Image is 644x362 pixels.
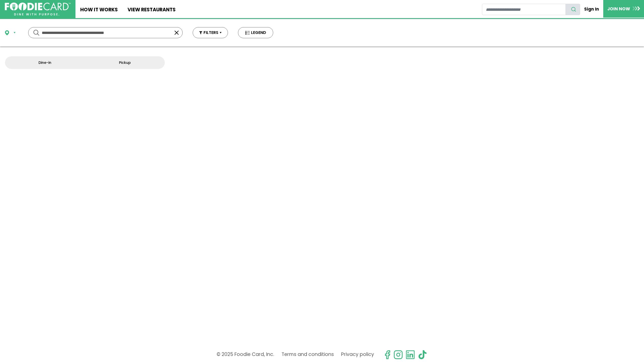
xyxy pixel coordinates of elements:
[580,4,603,15] a: Sign In
[85,56,165,69] a: Pickup
[217,350,274,359] p: © 2025 Foodie Card, Inc.
[5,56,85,69] a: Dine-in
[238,27,273,38] button: LEGEND
[566,4,580,15] button: search
[341,350,374,359] a: Privacy policy
[482,4,566,15] input: restaurant search
[406,350,415,359] img: linkedin.svg
[281,350,334,359] a: Terms and conditions
[5,3,71,16] img: FoodieCard; Eat, Drink, Save, Donate
[418,350,427,359] img: tiktok.svg
[193,27,228,38] button: FILTERS
[383,350,392,359] svg: check us out on facebook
